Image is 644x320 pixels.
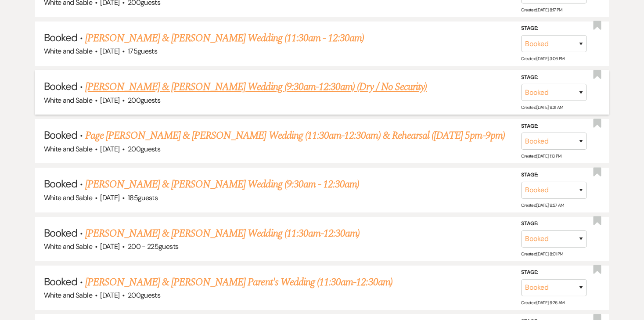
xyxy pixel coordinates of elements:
span: White and Sable [44,242,92,251]
span: Created: [DATE] 3:06 PM [521,56,564,61]
span: [DATE] [100,242,119,251]
span: 185 guests [128,193,158,202]
span: White and Sable [44,193,92,202]
span: Booked [44,177,77,191]
span: [DATE] [100,193,119,202]
span: Created: [DATE] 8:17 PM [521,7,562,13]
span: [DATE] [100,47,119,56]
span: 175 guests [128,47,157,56]
a: [PERSON_NAME] & [PERSON_NAME] Parent's Wedding (11:30am-12:30am) [85,274,392,290]
a: [PERSON_NAME] & [PERSON_NAME] Wedding (11:30am - 12:30am) [85,30,364,46]
span: Created: [DATE] 1:18 PM [521,153,561,159]
a: [PERSON_NAME] & [PERSON_NAME] Wedding (9:30am - 12:30am) [85,176,359,192]
span: [DATE] [100,144,119,154]
a: [PERSON_NAME] & [PERSON_NAME] Wedding (11:30am-12:30am) [85,226,360,241]
span: White and Sable [44,47,92,56]
span: 200 guests [128,144,160,154]
span: 200 - 225 guests [128,242,178,251]
span: Created: [DATE] 9:57 AM [521,202,564,208]
span: White and Sable [44,96,92,105]
label: Stage: [521,122,587,131]
span: Booked [44,79,77,93]
span: [DATE] [100,291,119,300]
span: Booked [44,31,77,44]
label: Stage: [521,268,587,277]
a: [PERSON_NAME] & [PERSON_NAME] Wedding (9:30am-12:30am) (Dry / No Security) [85,79,427,95]
span: Booked [44,226,77,240]
span: 200 guests [128,96,160,105]
span: Created: [DATE] 9:26 AM [521,300,564,306]
label: Stage: [521,24,587,33]
span: White and Sable [44,144,92,154]
span: White and Sable [44,291,92,300]
span: [DATE] [100,96,119,105]
span: Booked [44,275,77,288]
label: Stage: [521,73,587,83]
a: Page [PERSON_NAME] & [PERSON_NAME] Wedding (11:30am-12:30am) & Rehearsal ([DATE] 5pm-9pm) [85,128,505,144]
span: Booked [44,128,77,142]
span: Created: [DATE] 9:31 AM [521,104,563,110]
label: Stage: [521,170,587,180]
span: 200 guests [128,291,160,300]
label: Stage: [521,219,587,229]
span: Created: [DATE] 8:01 PM [521,251,563,257]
